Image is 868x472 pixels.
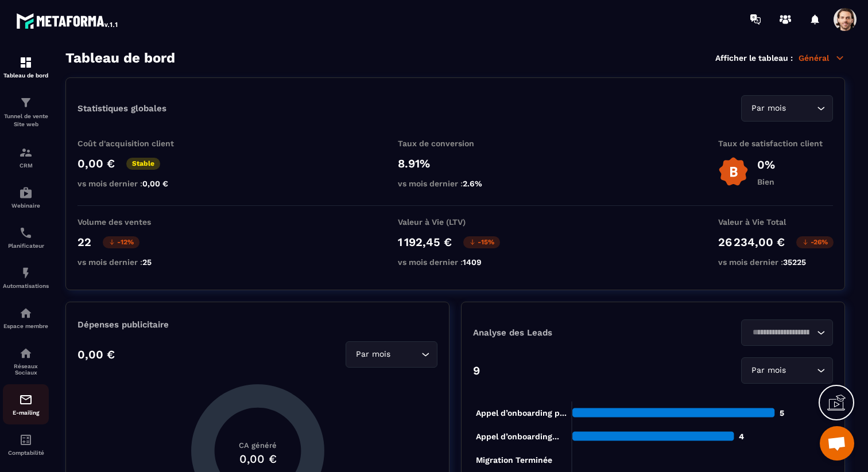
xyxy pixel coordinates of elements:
[398,258,513,267] p: vs mois dernier :
[3,177,49,217] a: automationsautomationsWebinaire
[749,102,788,115] span: Par mois
[77,217,192,227] p: Volume des ventes
[393,348,418,361] input: Search for option
[3,338,49,384] a: social-networksocial-networkRéseaux Sociaux
[3,162,49,169] p: CRM
[463,179,482,188] span: 2.6%
[476,408,567,418] tspan: Appel d’onboarding p...
[19,96,33,110] img: formation
[749,326,814,339] input: Search for option
[3,323,49,329] p: Espace membre
[398,235,452,249] p: 1 192,45 €
[3,243,49,249] p: Planificateur
[718,258,833,267] p: vs mois dernier :
[783,258,806,267] span: 35225
[19,433,33,447] img: accountant
[718,157,749,187] img: b-badge-o.b3b20ee6.svg
[65,50,175,66] h3: Tableau de bord
[820,426,854,461] div: Ouvrir le chat
[3,258,49,298] a: automationsautomationsAutomatisations
[476,455,552,465] tspan: Migration Terminée
[473,364,480,377] p: 9
[346,341,437,368] div: Search for option
[398,139,513,148] p: Taux de conversion
[749,364,788,377] span: Par mois
[19,56,33,69] img: formation
[3,450,49,456] p: Comptabilité
[19,266,33,280] img: automations
[3,72,49,79] p: Tableau de bord
[353,348,393,361] span: Par mois
[19,393,33,407] img: email
[476,432,559,442] tspan: Appel d’onboarding...
[796,236,834,248] p: -26%
[3,137,49,177] a: formationformationCRM
[3,424,49,465] a: accountantaccountantComptabilité
[19,186,33,200] img: automations
[757,158,775,171] p: 0%
[77,103,166,114] p: Statistiques globales
[3,217,49,258] a: schedulerschedulerPlanificateur
[77,319,437,330] p: Dépenses publicitaire
[757,177,775,186] p: Bien
[718,217,833,227] p: Valeur à Vie Total
[741,95,833,122] div: Search for option
[3,409,49,416] p: E-mailing
[463,258,482,267] span: 1409
[3,363,49,376] p: Réseaux Sociaux
[741,319,833,346] div: Search for option
[741,357,833,384] div: Search for option
[77,157,115,170] p: 0,00 €
[718,235,785,249] p: 26 234,00 €
[142,179,168,188] span: 0,00 €
[788,364,814,377] input: Search for option
[19,226,33,240] img: scheduler
[77,258,192,267] p: vs mois dernier :
[398,179,513,188] p: vs mois dernier :
[398,157,513,170] p: 8.91%
[77,235,91,249] p: 22
[463,236,500,248] p: -15%
[16,10,119,31] img: logo
[126,158,160,170] p: Stable
[473,327,653,338] p: Analyse des Leads
[19,306,33,320] img: automations
[77,179,192,188] p: vs mois dernier :
[77,348,115,361] p: 0,00 €
[142,258,152,267] span: 25
[19,146,33,159] img: formation
[19,346,33,360] img: social-network
[3,298,49,338] a: automationsautomationsEspace membre
[3,283,49,289] p: Automatisations
[103,236,139,248] p: -12%
[3,112,49,128] p: Tunnel de vente Site web
[77,139,192,148] p: Coût d'acquisition client
[3,87,49,137] a: formationformationTunnel de vente Site web
[3,47,49,87] a: formationformationTableau de bord
[3,384,49,424] a: emailemailE-mailing
[715,53,793,63] p: Afficher le tableau :
[788,102,814,115] input: Search for option
[718,139,833,148] p: Taux de satisfaction client
[3,202,49,209] p: Webinaire
[799,53,845,63] p: Général
[398,217,513,227] p: Valeur à Vie (LTV)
